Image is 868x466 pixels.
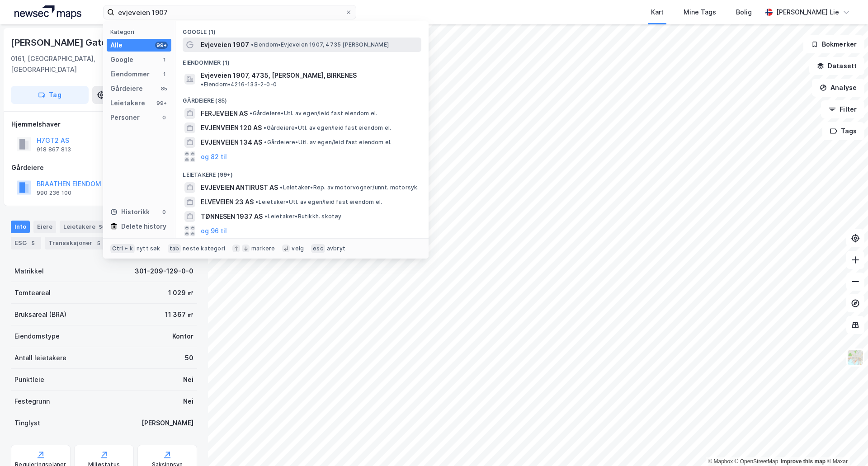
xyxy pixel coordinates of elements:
[823,423,868,466] div: Kontrollprogram for chat
[311,244,325,253] div: esc
[155,99,168,107] div: 99+
[110,54,133,65] div: Google
[183,245,225,252] div: neste kategori
[168,244,181,253] div: tab
[11,162,197,173] div: Gårdeiere
[264,124,266,131] span: •
[142,418,193,428] div: [PERSON_NAME]
[121,221,166,232] div: Delete history
[201,122,262,133] span: EVJENVEIEN 120 AS
[45,237,107,249] div: Transaksjoner
[327,245,345,252] div: avbryt
[255,198,258,205] span: •
[201,108,248,119] span: FERJEVEIEN AS
[11,86,89,104] button: Tag
[812,79,864,97] button: Analyse
[175,90,429,106] div: Gårdeiere (85)
[708,458,733,465] a: Mapbox
[168,287,193,298] div: 1 029 ㎡
[251,245,275,252] div: markere
[201,81,277,88] span: Eiendom • 4216-133-2-0-0
[847,349,864,366] img: Z
[155,42,168,49] div: 99+
[110,83,143,94] div: Gårdeiere
[255,198,382,206] span: Leietaker • Utl. av egen/leid fast eiendom el.
[736,7,752,18] div: Bolig
[97,222,108,231] div: 50
[28,239,38,248] div: 5
[185,353,193,363] div: 50
[14,374,44,385] div: Punktleie
[175,164,429,180] div: Leietakere (99+)
[14,287,51,298] div: Tomteareal
[110,112,140,123] div: Personer
[201,182,278,193] span: EVJEVEIEN ANTIRUST AS
[264,139,267,146] span: •
[14,266,44,277] div: Matrikkel
[280,184,283,191] span: •
[251,41,254,48] span: •
[823,423,868,466] iframe: Chat Widget
[201,226,227,236] button: og 96 til
[14,353,66,363] div: Antall leietakere
[809,57,864,75] button: Datasett
[776,7,839,18] div: [PERSON_NAME] Lie
[165,309,193,320] div: 11 367 ㎡
[11,221,30,233] div: Info
[14,396,50,407] div: Festegrunn
[292,245,304,252] div: velg
[250,110,252,117] span: •
[264,213,341,220] span: Leietaker • Butikkh. skotøy
[201,197,254,207] span: ELVEVEIEN 23 AS
[251,41,389,48] span: Eiendom • Evjeveien 1907, 4735 [PERSON_NAME]
[160,208,168,216] div: 0
[14,331,60,342] div: Eiendomstype
[160,71,168,78] div: 1
[110,28,171,35] div: Kategori
[94,239,103,248] div: 5
[781,458,826,465] a: Improve this map
[110,207,150,217] div: Historikk
[11,237,41,249] div: ESG
[250,110,377,117] span: Gårdeiere • Utl. av egen/leid fast eiendom el.
[37,189,71,197] div: 990 236 100
[201,211,263,222] span: TØNNESEN 1937 AS
[14,418,40,428] div: Tinglyst
[160,56,168,63] div: 1
[264,213,267,220] span: •
[14,309,66,320] div: Bruksareal (BRA)
[114,5,345,19] input: Søk på adresse, matrikkel, gårdeiere, leietakere eller personer
[11,35,116,50] div: [PERSON_NAME] Gate 2
[264,139,392,146] span: Gårdeiere • Utl. av egen/leid fast eiendom el.
[735,458,778,465] a: OpenStreetMap
[110,40,123,51] div: Alle
[183,374,193,385] div: Nei
[110,98,145,108] div: Leietakere
[183,396,193,407] div: Nei
[264,124,391,132] span: Gårdeiere • Utl. av egen/leid fast eiendom el.
[175,52,429,68] div: Eiendommer (1)
[821,100,864,118] button: Filter
[37,146,71,153] div: 918 867 813
[110,69,150,80] div: Eiendommer
[201,81,203,88] span: •
[822,122,864,140] button: Tags
[201,39,249,50] span: Evjeveien 1907
[60,221,111,233] div: Leietakere
[160,85,168,92] div: 85
[803,35,864,53] button: Bokmerker
[172,331,193,342] div: Kontor
[280,184,419,191] span: Leietaker • Rep. av motorvogner/unnt. motorsyk.
[160,114,168,121] div: 0
[137,245,160,252] div: nytt søk
[11,53,125,75] div: 0161, [GEOGRAPHIC_DATA], [GEOGRAPHIC_DATA]
[684,7,716,18] div: Mine Tags
[33,221,56,233] div: Eiere
[14,5,81,19] img: logo.a4113a55bc3d86da70a041830d287a7e.svg
[11,119,197,130] div: Hjemmelshaver
[201,70,357,81] span: Evjeveien 1907, 4735, [PERSON_NAME], BIRKENES
[135,266,193,277] div: 301-209-129-0-0
[201,137,262,148] span: EVJENVEIEN 134 AS
[110,244,135,253] div: Ctrl + k
[651,7,664,18] div: Kart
